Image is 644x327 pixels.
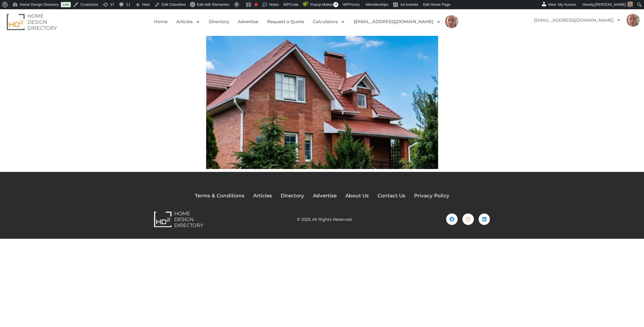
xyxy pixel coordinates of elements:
[445,15,458,28] img: Mark Czernkowski
[354,15,441,28] a: [EMAIL_ADDRESS][DOMAIN_NAME]
[176,15,200,28] a: Articles
[528,14,640,27] nav: Menu
[627,14,640,27] img: Mark Czernkowski
[154,15,168,28] a: Home
[595,2,626,7] span: [PERSON_NAME]
[313,15,345,28] a: Calculators
[209,15,229,28] a: Directory
[313,192,337,200] a: Advertise
[253,192,272,200] a: Articles
[345,192,369,200] a: About Us
[130,15,482,28] nav: Menu
[267,15,304,28] a: Request a Quote
[378,192,405,200] a: Contact Us
[281,192,304,200] a: Directory
[333,2,338,7] span: 4
[254,3,258,6] div: Focus keyphrase not set
[297,217,352,221] h2: © 2025 All Rights Reserved.
[61,2,71,7] a: Live
[238,15,258,28] a: Advertise
[414,192,449,200] a: Privacy Policy
[528,14,627,27] a: [EMAIL_ADDRESS][DOMAIN_NAME]
[197,2,229,7] span: Edit with Elementor
[195,192,244,200] a: Terms & Conditions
